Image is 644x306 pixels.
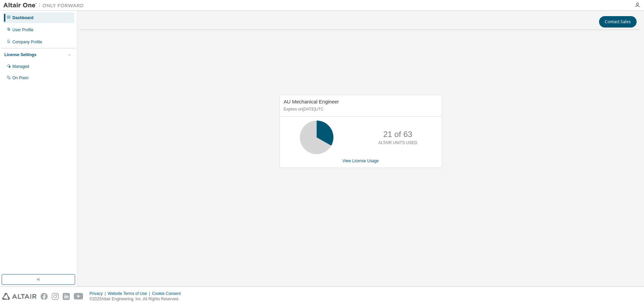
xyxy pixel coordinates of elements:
[108,291,152,296] div: Website Terms of Use
[284,99,339,104] span: AU Mechanical Engineer
[12,15,34,20] div: Dashboard
[4,52,36,57] div: License Settings
[90,296,185,302] p: © 2025 Altair Engineering, Inc. All Rights Reserved.
[152,291,184,296] div: Cookie Consent
[378,140,417,146] p: ALTAIR UNITS USED
[3,2,87,9] img: Altair One
[599,16,637,28] button: Contact Sales
[74,293,84,300] img: youtube.svg
[63,293,70,300] img: linkedin.svg
[2,293,37,300] img: altair_logo.svg
[12,27,34,33] div: User Profile
[90,291,108,296] div: Privacy
[12,64,29,69] div: Managed
[41,293,48,300] img: facebook.svg
[12,39,42,45] div: Company Profile
[383,129,412,140] p: 21 of 63
[52,293,59,300] img: instagram.svg
[284,106,436,112] p: Expires on [DATE] UTC
[342,159,379,163] a: View License Usage
[12,75,29,81] div: On Prem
